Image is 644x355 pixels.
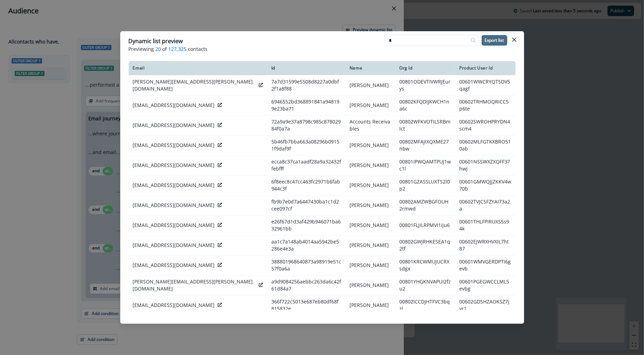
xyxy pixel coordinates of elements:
td: 366f722c5013e687eb80df68f815832e [267,295,345,315]
td: 00602TVJCSFZYAI73a2a [455,195,515,215]
td: 388801968640873a98919e51c57f0a6a [267,255,345,275]
p: [EMAIL_ADDRESS][DOMAIN_NAME] [133,222,215,229]
td: 00802WFKVOTILSRBmlct [395,115,455,135]
td: 00802MFAJIXQXME27nbw [395,135,455,155]
td: 00602GDSHZAOKSZ7jyr1 [455,295,515,315]
td: 00602EJWRXHVXIL7ht87 [455,235,515,255]
td: [PERSON_NAME] [345,195,395,215]
td: 6f8eec8c47cc463fc2971b6fab944c3f [267,175,345,195]
p: [PERSON_NAME][EMAIL_ADDRESS][PERSON_NAME][DOMAIN_NAME] [133,278,256,292]
td: 5b46fb7bba663a08296b09151f9daf9f [267,135,345,155]
p: [EMAIL_ADDRESS][DOMAIN_NAME] [133,102,215,109]
p: [EMAIL_ADDRESS][DOMAIN_NAME] [133,302,215,309]
td: 00802AMZWBGFOUH2rmwd [395,195,455,215]
td: 00602SWROHPRYDN4scm4 [455,115,515,135]
p: Export list [485,38,504,43]
td: 00801ODEVTIVWRJEurys [395,75,455,95]
td: fb9b7e0d7a6447430ba1c1d2cee097cf [267,195,345,215]
td: 00601PGEGWCCLML5evbg [455,275,515,295]
div: Product User Id [459,65,511,71]
td: 00801KRCWMUJUCRXsdgx [395,255,455,275]
p: Previewing of contacts [129,45,516,53]
span: 20 [156,45,161,53]
p: [PERSON_NAME][EMAIL_ADDRESS][PERSON_NAME][DOMAIN_NAME] [133,78,256,92]
td: [PERSON_NAME] [345,155,395,175]
td: 00802GWJRHKESEA1q2tf [395,235,455,255]
td: 00601WMVGERDPTI6gevb [455,255,515,275]
p: [EMAIL_ADDRESS][DOMAIN_NAME] [133,122,215,129]
td: 00601NSSWXZXQFF37hwj [455,155,515,175]
td: 00601THLFPIRUXS5s94k [455,215,515,235]
td: 00801YHGKNVAPUI2fzu2 [395,275,455,295]
p: [EMAIL_ADDRESS][DOMAIN_NAME] [133,182,215,189]
td: aa1c7a148ab4014aa5942be5286e4e3a [267,235,345,255]
span: 127,325 [169,45,187,53]
div: Email [133,65,263,71]
td: 00801IPWQAMTPUJ1wc1l [395,155,455,175]
p: Dynamic list preview [129,37,183,45]
p: [EMAIL_ADDRESS][DOMAIN_NAME] [133,242,215,249]
td: 72a9a9e37a8798c985c87802984f0a7a [267,115,345,135]
td: [PERSON_NAME] [345,175,395,195]
td: [PERSON_NAME] [345,235,395,255]
td: Accounts Receivables [345,115,395,135]
button: Close [509,34,520,45]
td: [PERSON_NAME] [345,95,395,115]
td: [PERSON_NAME] [345,215,395,235]
td: e26f67d1d3af429b946071ba632961bb [267,215,345,235]
td: 00601GMWQJJZKKV4w70b [455,175,515,195]
p: [EMAIL_ADDRESS][DOMAIN_NAME] [133,262,215,269]
td: ecca8c37ca1aadf28a9a32432ffebfff [267,155,345,175]
div: Org Id [399,65,451,71]
p: [EMAIL_ADDRESS][DOMAIN_NAME] [133,202,215,209]
td: 00802KFQDIJKWCH1na6c [395,95,455,115]
div: Id [271,65,341,71]
td: [PERSON_NAME] [345,275,395,295]
p: [EMAIL_ADDRESS][DOMAIN_NAME] [133,162,215,169]
button: Export list [482,35,507,46]
td: a9d9084256aebbc263da6c42f61d84a7 [267,275,345,295]
td: 00602TRHMOQRICC5p6te [455,95,515,115]
td: [PERSON_NAME] [345,255,395,275]
td: [PERSON_NAME] [345,135,395,155]
td: [PERSON_NAME] [345,75,395,95]
div: Name [350,65,391,71]
td: 7a7d31599e5508d8227a0dbf2f1a8f88 [267,75,345,95]
td: 00801GZASSLUXTS2l0p2 [395,175,455,195]
td: 00601WWCRYQTSDV5qagf [455,75,515,95]
td: 00602MLFGTKXBRO510ab [455,135,515,155]
td: [PERSON_NAME] [345,295,395,315]
td: 6946552bd368891841a948199e23ba71 [267,95,345,115]
p: [EMAIL_ADDRESS][DOMAIN_NAME] [133,142,215,149]
td: 00802ICCDJHTFVC3bqzl [395,295,455,315]
td: 00801FLJILRPMVI1iju6 [395,215,455,235]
